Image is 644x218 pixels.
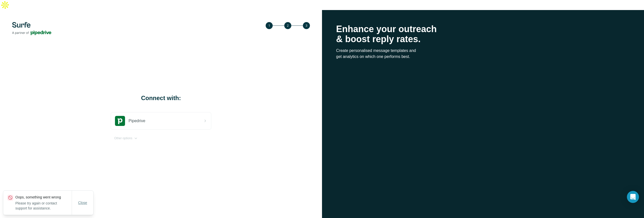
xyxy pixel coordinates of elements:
h1: Connect with: [111,94,211,102]
p: Create personalised message templates and [336,48,630,54]
button: Close [75,198,91,207]
span: Pipedrive [129,118,145,124]
p: Enhance your outreach [336,24,630,34]
img: pipedrive's logo [115,116,125,126]
div: Open Intercom Messenger [627,191,639,203]
img: Step 3 [266,22,310,29]
p: get analytics on which one performs best. [336,54,630,60]
img: Surfe's logo [12,22,51,35]
p: & boost reply rates. [336,34,630,44]
span: Close [78,200,87,205]
p: Please try again or contact support for assistance. [15,201,72,211]
span: Other options [114,136,132,140]
p: Oops, something went wrong [15,195,72,200]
